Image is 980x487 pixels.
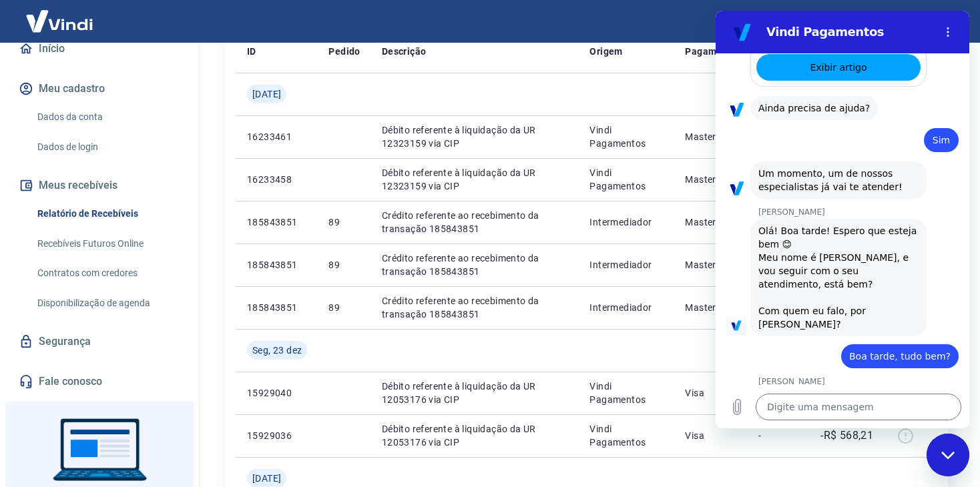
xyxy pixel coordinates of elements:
[328,215,360,229] p: 89
[589,215,664,229] p: Intermediador
[252,87,281,101] span: [DATE]
[16,74,184,103] button: Meu cadastro
[758,429,798,442] p: -
[32,103,184,131] a: Dados da conta
[16,367,184,396] a: Fale conosco
[382,422,569,449] p: Débito referente à liquidação da UR 12053176 via CIP
[382,380,569,406] p: Débito referente à liquidação da UR 12053176 via CIP
[328,258,360,272] p: 89
[589,258,664,272] p: Intermediador
[382,209,569,235] p: Crédito referente ao recebimento da transação 185843851
[247,258,307,272] p: 185843851
[328,301,360,314] p: 89
[589,380,664,406] p: Vindi Pagamentos
[252,344,302,357] span: Seg, 23 dez
[247,215,307,229] p: 185843851
[247,429,307,442] p: 15929036
[685,173,737,186] p: Mastercard
[685,386,737,400] p: Visa
[247,173,307,186] p: 16233458
[247,130,307,143] p: 16233461
[252,472,281,485] span: [DATE]
[32,230,184,258] a: Recebíveis Futuros Online
[589,123,664,150] p: Vindi Pagamentos
[32,290,184,317] a: Disponibilização de agenda
[328,45,360,58] p: Pedido
[382,294,569,321] p: Crédito referente ao recebimento da transação 185843851
[16,327,184,356] a: Segurança
[716,11,969,428] iframe: Janela de mensagens
[16,34,184,63] a: Início
[685,45,737,58] p: Pagamento
[685,130,737,143] p: Mastercard
[685,215,737,229] p: Mastercard
[32,133,184,161] a: Dados de login
[382,166,569,193] p: Débito referente à liquidação da UR 12323159 via CIP
[382,123,569,150] p: Débito referente à liquidação da UR 12323159 via CIP
[916,9,964,34] button: Sair
[382,252,569,278] p: Crédito referente ao recebimento da transação 185843851
[685,429,737,442] p: Visa
[927,434,969,476] iframe: Botão para abrir a janela de mensagens, conversa em andamento
[589,45,622,58] p: Origem
[32,260,184,287] a: Contratos com credores
[589,301,664,314] p: Intermediador
[589,422,664,449] p: Vindi Pagamentos
[685,301,737,314] p: Mastercard
[820,428,873,444] p: -R$ 568,21
[247,301,307,314] p: 185843851
[247,45,256,58] p: ID
[382,45,427,58] p: Descrição
[16,1,103,41] img: Vindi
[247,386,307,400] p: 15929040
[32,200,184,227] a: Relatório de Recebíveis
[589,166,664,193] p: Vindi Pagamentos
[685,258,737,272] p: Mastercard
[16,171,184,200] button: Meus recebíveis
